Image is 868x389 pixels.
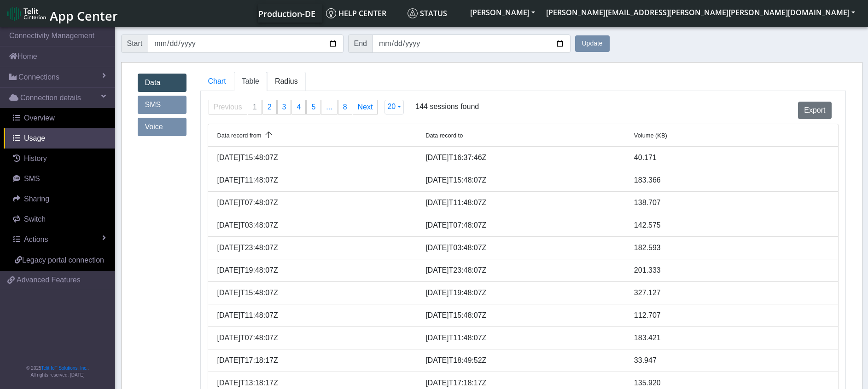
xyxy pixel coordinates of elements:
div: 182.593 [627,242,836,253]
span: Legacy portal connection [22,256,104,264]
span: 8 [343,103,347,111]
div: 40.171 [627,152,836,163]
span: Advanced Features [17,275,81,286]
span: App Center [50,7,118,24]
button: [PERSON_NAME] [465,4,541,21]
a: Telit IoT Solutions, Inc. [41,366,87,371]
span: SMS [24,175,40,183]
div: [DATE]T19:48:07Z [419,287,627,298]
span: Radius [275,77,298,85]
span: 5 [311,103,315,111]
div: [DATE]T07:48:07Z [210,197,419,208]
div: 183.421 [627,332,836,343]
span: Start [121,34,149,53]
div: 138.707 [627,197,836,208]
a: Actions [4,229,115,250]
span: 2 [268,103,272,111]
span: End [348,34,373,53]
button: 20 [384,100,404,114]
div: [DATE]T15:48:07Z [210,152,419,163]
span: History [24,154,47,162]
button: Export [798,102,831,119]
span: Connection details [20,92,81,103]
span: 4 [297,103,301,111]
span: Usage [24,134,45,142]
div: [DATE]T18:49:52Z [419,355,627,366]
a: Switch [4,209,115,229]
a: Usage [4,128,115,149]
div: 135.920 [627,378,836,389]
div: [DATE]T17:18:17Z [210,355,419,366]
a: Help center [322,4,404,23]
div: [DATE]T11:48:07Z [210,175,419,186]
button: [PERSON_NAME][EMAIL_ADDRESS][PERSON_NAME][PERSON_NAME][DOMAIN_NAME] [541,4,861,21]
img: logo-telit-cinterion-gw-new.png [7,6,46,21]
span: Switch [24,215,46,223]
a: Your current platform instance [258,4,315,23]
a: Overview [4,108,115,128]
button: Update [575,35,610,52]
span: Chart [208,77,226,85]
span: 1 [253,103,257,111]
div: [DATE]T03:48:07Z [419,242,627,253]
div: [DATE]T23:48:07Z [419,265,627,276]
a: SMS [138,96,186,114]
img: status.svg [408,8,418,18]
div: [DATE]T16:37:46Z [419,152,627,163]
div: [DATE]T11:48:07Z [419,197,627,208]
img: knowledge.svg [326,8,336,18]
div: [DATE]T03:48:07Z [210,220,419,231]
div: [DATE]T23:48:07Z [210,242,419,253]
div: 183.366 [627,175,836,186]
span: ... [326,103,332,111]
a: Next page [353,100,378,114]
span: Overview [24,114,55,122]
div: [DATE]T15:48:07Z [419,175,627,186]
span: 3 [282,103,286,111]
div: [DATE]T19:48:07Z [210,265,419,276]
span: Actions [24,235,48,243]
span: Help center [326,8,386,18]
div: 33.947 [627,355,836,366]
ul: Pagination [209,100,379,114]
div: [DATE]T07:48:07Z [419,220,627,231]
a: Voice [138,118,186,136]
a: App Center [7,4,117,23]
span: Data record to [425,132,463,139]
div: 327.127 [627,287,836,298]
a: Data [138,74,186,92]
div: 201.333 [627,265,836,276]
div: 112.707 [627,310,836,321]
div: [DATE]T15:48:07Z [419,310,627,321]
a: Status [404,4,465,23]
span: Previous [214,103,242,111]
a: Sharing [4,189,115,209]
span: Connections [18,72,59,83]
div: 142.575 [627,220,836,231]
div: [DATE]T17:18:17Z [419,378,627,389]
div: [DATE]T11:48:07Z [419,332,627,343]
span: Table [242,77,259,85]
a: History [4,149,115,169]
span: 20 [387,103,396,110]
div: [DATE]T15:48:07Z [210,287,419,298]
span: Data record from [217,132,262,139]
ul: Tabs [200,72,846,91]
span: 144 sessions found [415,101,479,127]
a: SMS [4,169,115,189]
span: Sharing [24,195,49,203]
div: [DATE]T11:48:07Z [210,310,419,321]
div: [DATE]T07:48:07Z [210,332,419,343]
div: [DATE]T13:18:17Z [210,378,419,389]
span: Status [408,8,447,18]
span: Volume (KB) [634,132,667,139]
span: Production-DE [258,8,315,19]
